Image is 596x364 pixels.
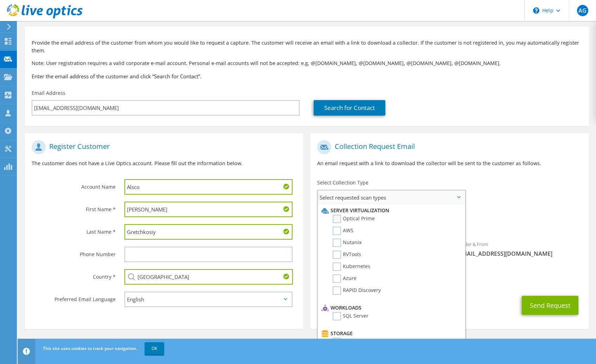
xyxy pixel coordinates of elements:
div: To [310,237,449,261]
h1: Collection Request Email [317,140,578,154]
button: Send Request [522,296,578,315]
label: Email Address [32,90,65,97]
label: Last Name * [32,224,116,235]
label: Select Collection Type [317,179,369,186]
label: Azure [333,274,357,283]
label: First Name * [32,202,116,213]
label: Country * [32,269,116,280]
label: RAPID Discovery [333,286,381,295]
div: Sender & From [450,237,589,261]
p: An email request with a link to download the collector will be sent to the customer as follows. [317,160,582,167]
a: Search for Contact [314,100,385,116]
div: Requested Collections [310,207,589,233]
label: Account Name [32,179,116,190]
p: The customer does not have a Live Optics account. Please fill out the information below. [32,160,296,167]
span: This site uses cookies to track your navigation. [43,345,137,351]
li: Storage [320,329,461,338]
a: OK [145,342,164,355]
label: Kubernetes [333,262,370,271]
label: SQL Server [333,312,369,320]
label: CLARiiON/VNX [333,338,377,346]
label: RVTools [333,251,361,259]
span: AG [577,5,588,16]
p: Note: User registration requires a valid corporate e-mail account. Personal e-mail accounts will ... [32,59,582,67]
li: Server Virtualization [320,206,461,215]
label: AWS [333,227,353,235]
label: Optical Prime [333,215,375,223]
h1: Register Customer [32,140,293,154]
p: Provide the email address of the customer from whom you would like to request a capture. The cust... [32,39,582,54]
li: Workloads [320,304,461,312]
label: Phone Number [32,247,116,258]
h3: Enter the email address of the customer and click “Search for Contact”. [32,72,582,80]
span: Select requested scan types [318,190,465,204]
label: Preferred Email Language [32,292,116,303]
span: [EMAIL_ADDRESS][DOMAIN_NAME] [457,250,582,258]
div: CC & Reply To [310,265,589,289]
svg: \n [533,7,539,14]
label: Nutanix [333,239,361,247]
